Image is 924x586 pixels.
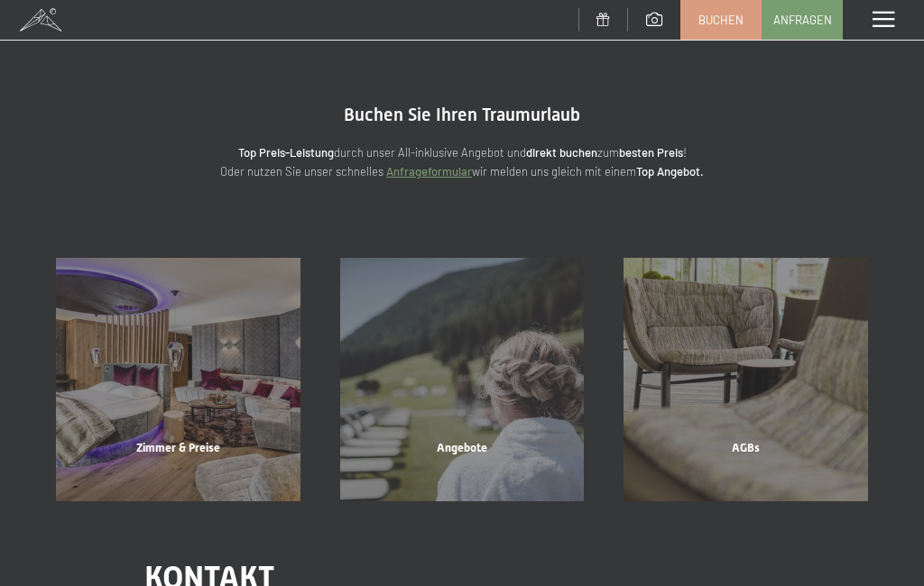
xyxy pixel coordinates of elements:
span: Buchen Sie Ihren Traumurlaub [344,104,580,125]
a: Anfrageformular [386,164,472,179]
span: Anfragen [773,12,832,28]
a: Buchung Zimmer & Preise [36,258,320,502]
strong: Top Preis-Leistung [238,145,334,160]
span: AGBs [732,441,760,454]
span: Buchen [698,12,744,28]
a: Buchung Angebote [320,258,605,502]
a: Anfragen [762,1,842,39]
strong: Top Angebot. [636,164,704,179]
p: durch unser All-inklusive Angebot und zum ! Oder nutzen Sie unser schnelles wir melden uns gleich... [72,143,852,181]
a: Buchen [681,1,761,39]
strong: besten Preis [619,145,683,160]
span: Angebote [437,441,487,454]
strong: direkt buchen [526,145,597,160]
span: Zimmer & Preise [136,441,220,454]
a: Buchung AGBs [604,258,888,502]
